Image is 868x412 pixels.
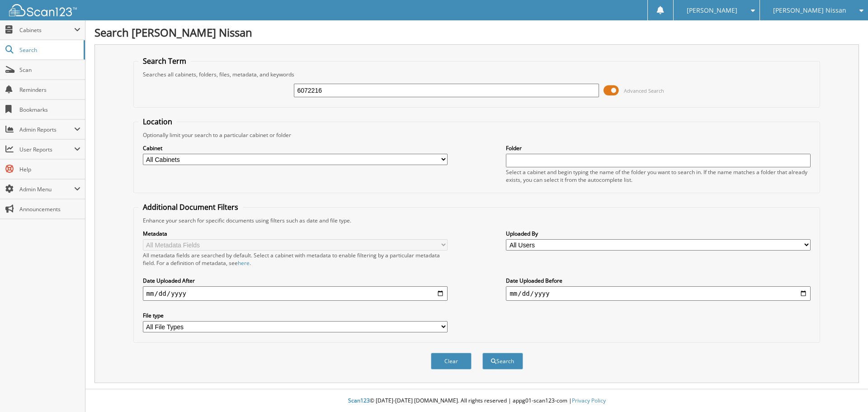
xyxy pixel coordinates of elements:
[624,87,664,94] span: Advanced Search
[19,185,74,193] span: Admin Menu
[19,106,80,114] span: Bookmarks
[19,26,74,34] span: Cabinets
[19,126,74,133] span: Admin Reports
[19,146,74,153] span: User Reports
[19,205,80,213] span: Announcements
[572,397,606,404] a: Privacy Policy
[506,277,811,284] label: Date Uploaded Before
[9,4,77,16] img: scan123-logo-white.svg
[143,230,448,237] label: Metadata
[506,144,811,152] label: Folder
[482,353,523,369] button: Search
[138,117,177,127] legend: Location
[19,46,79,54] span: Search
[143,251,448,267] div: All metadata fields are searched by default. Select a cabinet with metadata to enable filtering b...
[143,144,448,152] label: Cabinet
[143,277,448,284] label: Date Uploaded After
[138,71,816,78] div: Searches all cabinets, folders, files, metadata, and keywords
[19,166,80,173] span: Help
[687,8,737,13] span: [PERSON_NAME]
[506,168,811,184] div: Select a cabinet and begin typing the name of the folder you want to search in. If the name match...
[431,353,472,369] button: Clear
[506,286,811,301] input: end
[138,131,816,139] div: Optionally limit your search to a particular cabinet or folder
[143,286,448,301] input: start
[138,56,191,66] legend: Search Term
[823,369,868,412] iframe: Chat Widget
[19,86,80,94] span: Reminders
[773,8,846,13] span: [PERSON_NAME] Nissan
[348,397,370,404] span: Scan123
[506,230,811,237] label: Uploaded By
[238,259,250,267] a: here
[138,217,816,224] div: Enhance your search for specific documents using filters such as date and file type.
[94,25,859,40] h1: Search [PERSON_NAME] Nissan
[138,202,243,212] legend: Additional Document Filters
[19,66,80,74] span: Scan
[85,390,868,412] div: © [DATE]-[DATE] [DOMAIN_NAME]. All rights reserved | appg01-scan123-com |
[143,312,448,319] label: File type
